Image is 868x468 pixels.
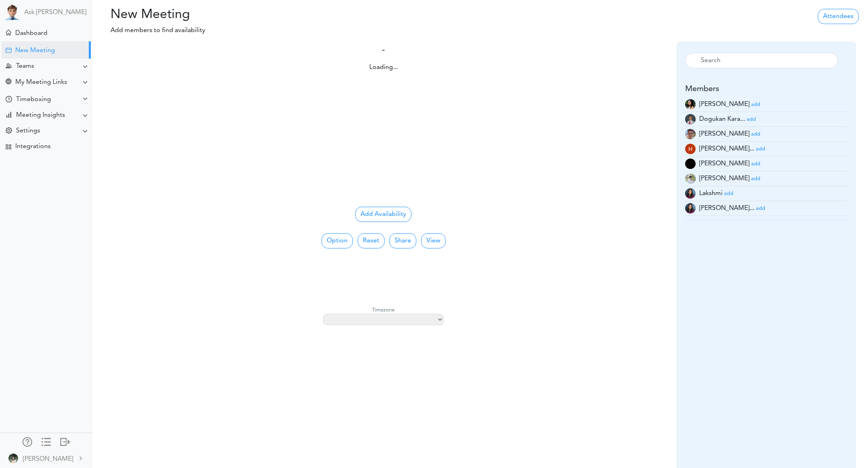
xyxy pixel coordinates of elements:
[685,201,848,216] li: Head of Product (lakshmi@teamcalendar.ai)
[6,144,11,150] div: TEAMCAL AI Workflow Apps
[685,84,848,94] h5: Members
[685,99,696,110] img: wktLqiEerNXlgAAAABJRU5ErkJggg==
[23,437,32,445] div: Manage Members and Externals
[756,205,765,212] a: add
[149,45,618,56] h4: -
[685,142,848,157] li: Employee (hitashamehta.design@gmail.com)
[685,171,848,186] li: Marketing Executive (jillian@teamcalendar.ai)
[98,7,345,22] h2: New Meeting
[15,30,47,37] div: Dashboard
[818,9,859,24] a: Attendees
[699,146,754,152] span: [PERSON_NAME]...
[751,161,760,167] small: add
[685,114,696,124] img: Z
[685,203,696,214] img: xVf76wEzDTxPwAAAABJRU5ErkJggg==
[15,143,51,151] div: Integrations
[751,161,760,167] a: add
[1,449,92,467] a: [PERSON_NAME]
[16,63,34,70] div: Teams
[421,233,446,248] button: View
[685,159,696,169] img: 9k=
[699,131,749,137] span: [PERSON_NAME]
[751,175,760,182] a: add
[8,454,18,463] img: Z
[747,116,756,122] a: add
[6,47,11,53] div: Create Meeting
[685,127,848,142] li: Software Engineering Intern (georgeburin228@gmail.com)
[756,146,765,152] a: add
[751,176,760,181] small: add
[41,437,51,445] div: Show only icons
[685,157,848,171] li: Employee (jagik22@gmail.com)
[16,112,65,119] div: Meeting Insights
[358,233,385,248] button: Reset
[24,9,86,16] a: Ask [PERSON_NAME]
[756,206,765,211] small: add
[15,79,67,86] div: My Meeting Links
[98,26,345,35] p: Add members to find availability
[747,117,756,122] small: add
[751,132,760,137] small: add
[699,116,745,122] span: Dogukan Kara...
[355,207,411,222] button: Add Availability
[6,79,11,86] div: Share Meeting Link
[756,147,765,152] small: add
[321,233,353,248] button: Option
[685,112,848,127] li: Software QA Engineer (dogukankaraca06@hotmail.com)
[724,191,733,196] small: add
[751,131,760,137] a: add
[16,127,40,135] div: Settings
[724,190,733,197] a: add
[699,161,749,167] span: [PERSON_NAME]
[685,186,848,201] li: Head of Product (lakshmicchava@gmail.com)
[699,190,723,197] span: Lakshmi
[389,233,416,248] a: Share
[685,97,848,112] li: Software Engineer (bhavi@teamcalendar.ai)
[751,101,760,108] a: add
[685,53,838,68] input: Search
[699,101,749,108] span: [PERSON_NAME]
[685,129,696,139] img: 9Bcb3JAAAABklEQVQDAAUOJtYnTEKTAAAAAElFTkSuQmCC
[23,454,73,464] div: [PERSON_NAME]
[685,216,848,220] li: Employee (lanhuichen001@gmail.com)
[685,188,696,199] img: 9k=
[15,47,55,55] div: New Meeting
[699,175,749,182] span: [PERSON_NAME]
[4,4,20,20] img: Powered by TEAMCAL AI
[16,96,51,104] div: Timeboxing
[149,63,618,72] div: Loading...
[699,205,754,212] span: [PERSON_NAME]...
[685,173,696,184] img: MTI3iChtQ3gAAAABJRU5ErkJggg==
[60,437,70,445] div: Log out
[372,306,395,314] label: Timezone
[6,96,12,104] div: Time Your Goals
[751,102,760,107] small: add
[41,437,51,448] a: Change side menu
[6,30,11,35] div: Meeting Dashboard
[685,144,696,154] img: AHqZkVmA8mTSAAAAAElFTkSuQmCC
